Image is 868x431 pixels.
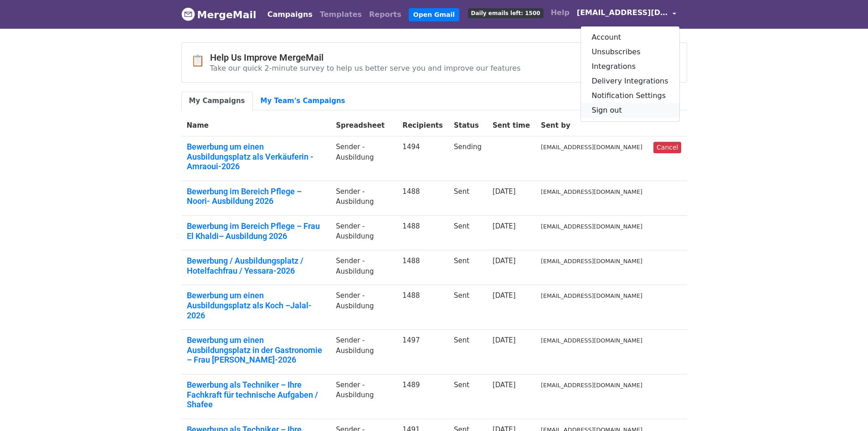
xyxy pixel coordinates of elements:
[210,63,521,73] p: Take our quick 2-minute survey to help us better serve you and improve our features
[187,142,325,171] a: Bewerbung um einen Ausbildungsplatz als Verkäuferin - Amraoui-2026
[397,115,448,136] th: Recipients
[487,115,535,136] th: Sent time
[448,115,487,136] th: Status
[448,215,487,250] td: Sent
[253,92,353,110] a: My Team's Campaigns
[493,257,516,265] a: [DATE]
[181,7,195,21] img: MergeMail logo
[187,256,325,275] a: Bewerbung / Ausbildungsplatz / Hotelfachfrau / Yessara-2026
[541,223,642,230] small: [EMAIL_ADDRESS][DOMAIN_NAME]
[397,181,448,215] td: 1488
[448,181,487,215] td: Sent
[581,30,679,45] a: Account
[541,337,642,344] small: [EMAIL_ADDRESS][DOMAIN_NAME]
[541,188,642,195] small: [EMAIL_ADDRESS][DOMAIN_NAME]
[822,387,868,431] iframe: Chat Widget
[316,5,365,24] a: Templates
[397,330,448,374] td: 1497
[577,7,668,18] span: [EMAIL_ADDRESS][DOMAIN_NAME]
[581,45,679,59] a: Unsubscribes
[330,215,397,250] td: Sender -Ausbildung
[181,5,257,24] a: MergeMail
[330,181,397,215] td: Sender -Ausbildung
[187,221,325,241] a: Bewerbung im Bereich Pflege – Frau El Khaldi– Ausbildung 2026
[653,142,681,153] a: Cancel
[547,4,573,22] a: Help
[581,59,679,74] a: Integrations
[448,330,487,374] td: Sent
[409,8,459,21] a: Open Gmail
[573,4,680,25] a: [EMAIL_ADDRESS][DOMAIN_NAME]
[330,374,397,419] td: Sender -Ausbildung
[330,330,397,374] td: Sender -Ausbildung
[330,115,397,136] th: Spreadsheet
[330,250,397,285] td: Sender -Ausbildung
[448,285,487,330] td: Sent
[493,381,516,389] a: [DATE]
[468,8,544,18] span: Daily emails left: 1500
[448,136,487,181] td: Sending
[448,374,487,419] td: Sent
[822,387,868,431] div: Chat-Widget
[541,382,642,389] small: [EMAIL_ADDRESS][DOMAIN_NAME]
[493,222,516,230] a: [DATE]
[187,380,325,410] a: Bewerbung als Techniker – Ihre Fachkraft für technische Aufgaben / Shafee
[365,5,405,24] a: Reports
[264,5,316,24] a: Campaigns
[187,335,325,365] a: Bewerbung um einen Ausbildungsplatz in der Gastronomie – Frau [PERSON_NAME]-2026
[330,136,397,181] td: Sender -Ausbildung
[181,115,331,136] th: Name
[541,292,642,299] small: [EMAIL_ADDRESS][DOMAIN_NAME]
[464,4,547,22] a: Daily emails left: 1500
[397,285,448,330] td: 1488
[397,374,448,419] td: 1489
[330,285,397,330] td: Sender -Ausbildung
[397,250,448,285] td: 1488
[541,258,642,265] small: [EMAIL_ADDRESS][DOMAIN_NAME]
[581,103,679,118] a: Sign out
[493,291,516,300] a: [DATE]
[397,136,448,181] td: 1494
[580,26,680,122] div: [EMAIL_ADDRESS][DOMAIN_NAME]
[187,291,325,320] a: Bewerbung um einen Ausbildungsplatz als Koch –Jalal-2026
[493,187,516,196] a: [DATE]
[181,92,253,110] a: My Campaigns
[541,144,642,151] small: [EMAIL_ADDRESS][DOMAIN_NAME]
[448,250,487,285] td: Sent
[493,336,516,344] a: [DATE]
[581,74,679,88] a: Delivery Integrations
[191,54,210,68] span: 📋
[210,52,521,63] h4: Help Us Improve MergeMail
[581,88,679,103] a: Notification Settings
[397,215,448,250] td: 1488
[187,187,325,206] a: Bewerbung im Bereich Pflege – Noori- Ausbildung 2026
[535,115,648,136] th: Sent by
